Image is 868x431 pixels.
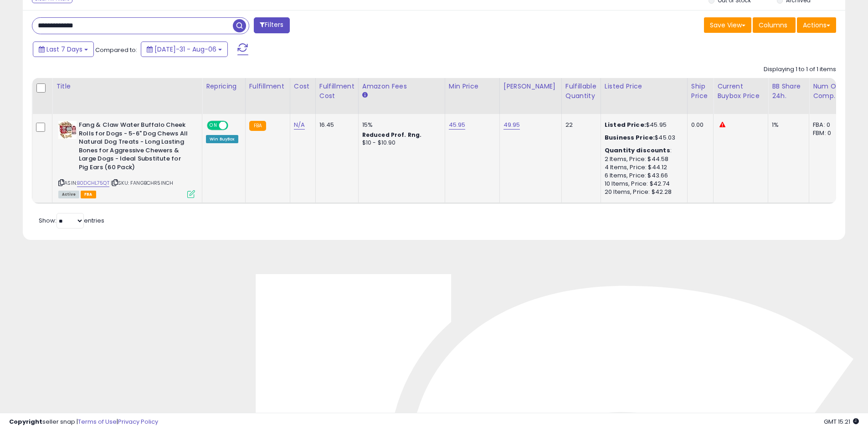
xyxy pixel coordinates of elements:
[362,139,438,147] div: $10 - $10.90
[154,45,216,54] span: [DATE]-31 - Aug-06
[206,135,238,143] div: Win BuyBox
[759,21,787,30] span: Columns
[294,82,312,91] div: Cost
[691,82,709,101] div: Ship Price
[503,120,520,130] a: 49.95
[362,121,438,129] div: 15%
[753,17,796,33] button: Columns
[58,121,77,139] img: 51r78KeLqlL._SL40_.jpg
[565,121,594,129] div: 22
[813,82,846,101] div: Num of Comp.
[362,91,368,99] small: Amazon Fees.
[605,82,683,91] div: Listed Price
[249,82,286,91] div: Fulfillment
[772,82,805,101] div: BB Share 24h.
[362,131,422,139] b: Reduced Prof. Rng.
[81,191,96,198] span: FBA
[605,180,680,188] div: 10 Items, Price: $42.74
[111,179,173,187] span: | SKU: FANGBCHR5INCH
[227,122,241,130] span: OFF
[503,82,558,91] div: [PERSON_NAME]
[772,121,802,129] div: 1%
[605,146,680,155] div: :
[605,163,680,171] div: 4 Items, Price: $44.12
[717,82,764,101] div: Current Buybox Price
[813,121,843,129] div: FBA: 0
[77,179,109,187] a: B0DCHL75QT
[254,17,289,33] button: Filters
[208,122,219,130] span: ON
[704,17,751,33] button: Save View
[691,121,706,129] div: 0.00
[33,42,94,57] button: Last 7 Days
[813,129,843,137] div: FBM: 0
[56,82,198,91] div: Title
[39,216,104,225] span: Show: entries
[605,155,680,163] div: 2 Items, Price: $44.58
[206,82,241,91] div: Repricing
[605,134,680,142] div: $45.03
[46,45,82,54] span: Last 7 Days
[797,17,836,33] button: Actions
[79,121,190,174] b: Fang & Claw Water Buffalo Cheek Rolls for Dogs - 5-6" Dog Chews All Natural Dog Treats - Long Las...
[605,121,680,129] div: $45.95
[58,121,195,197] div: ASIN:
[294,120,305,130] a: N/A
[764,65,836,74] div: Displaying 1 to 1 of 1 items
[449,120,466,130] a: 45.95
[58,191,79,198] span: All listings currently available for purchase on Amazon
[95,46,137,54] span: Compared to:
[605,133,655,142] b: Business Price:
[249,121,266,131] small: FBA
[319,82,354,101] div: Fulfillment Cost
[319,121,351,129] div: 16.45
[141,42,228,57] button: [DATE]-31 - Aug-06
[605,188,680,196] div: 20 Items, Price: $42.28
[605,120,646,129] b: Listed Price:
[605,146,670,155] b: Quantity discounts
[449,82,496,91] div: Min Price
[362,82,441,91] div: Amazon Fees
[605,171,680,180] div: 6 Items, Price: $43.66
[565,82,597,101] div: Fulfillable Quantity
